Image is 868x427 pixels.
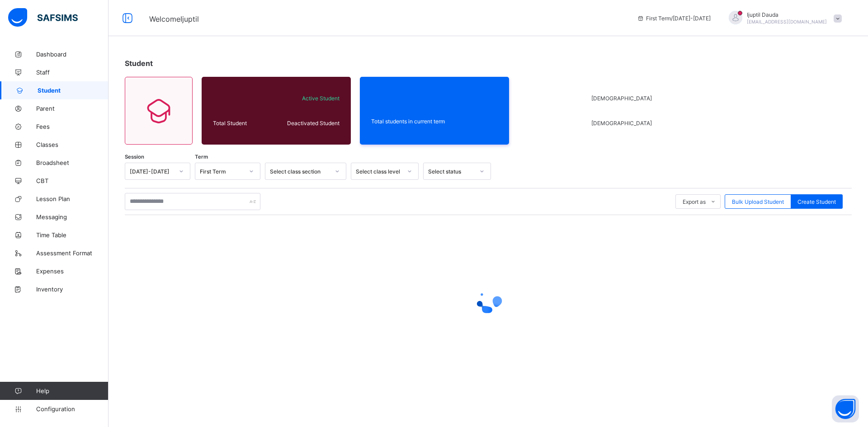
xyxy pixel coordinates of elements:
span: Assessment Format [36,249,108,257]
span: Active Student [275,95,340,102]
span: Student [125,59,153,68]
span: Bulk Upload Student [732,198,784,205]
span: Deactivated Student [275,120,340,127]
span: Help [36,387,108,394]
span: Student [38,87,108,94]
button: Open asap [832,395,859,422]
div: First Term [200,168,244,175]
span: Export as [683,198,706,205]
span: [DEMOGRAPHIC_DATA] [591,95,656,102]
span: Inventory [36,286,108,293]
span: Staff [36,69,108,76]
span: Lesson Plan [36,195,108,202]
span: Welcome Ijuptil [149,14,199,23]
span: Create Student [797,198,836,205]
div: Select status [428,168,474,175]
span: Classes [36,141,108,148]
span: Term [195,154,208,160]
span: session/term information [637,15,711,22]
span: [EMAIL_ADDRESS][DOMAIN_NAME] [747,19,827,24]
span: Expenses [36,267,108,275]
span: Messaging [36,213,108,221]
span: Broadsheet [36,159,108,166]
div: Select class section [270,168,330,175]
span: Configuration [36,405,108,413]
img: safsims [8,8,78,27]
span: Session [125,154,144,160]
span: Total students in current term [371,118,498,125]
span: Parent [36,105,108,112]
span: Fees [36,123,108,130]
div: Total Student [211,117,273,129]
div: [DATE]-[DATE] [130,168,174,175]
div: Ijuptil Dauda [720,11,846,26]
span: Ijuptil Dauda [747,11,827,18]
div: Select class level [356,168,402,175]
span: [DEMOGRAPHIC_DATA] [591,120,656,127]
span: CBT [36,177,108,184]
span: Dashboard [36,51,108,58]
span: Time Table [36,231,108,239]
